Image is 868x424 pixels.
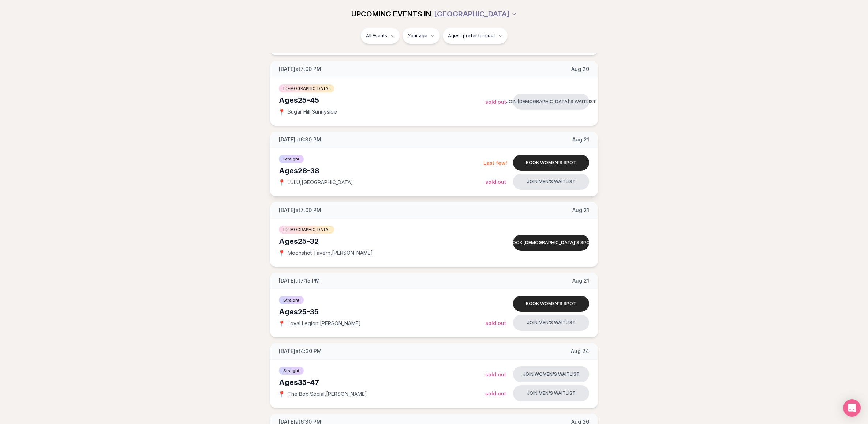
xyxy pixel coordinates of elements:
[485,179,506,185] span: Sold Out
[485,371,506,378] span: Sold Out
[351,9,431,19] span: UPCOMING EVENTS IN
[279,321,285,326] span: 📍
[513,94,589,110] button: Join [DEMOGRAPHIC_DATA]'s waitlist
[513,385,589,401] button: Join men's waitlist
[513,155,589,171] button: Book women's spot
[571,348,589,355] span: Aug 24
[288,108,337,116] span: Sugar Hill , Sunnyside
[572,277,589,284] span: Aug 21
[483,160,507,166] span: Last few!
[279,348,322,355] span: [DATE] at 4:30 PM
[279,226,334,234] span: [DEMOGRAPHIC_DATA]
[279,207,321,214] span: [DATE] at 7:00 PM
[513,174,589,190] button: Join men's waitlist
[279,95,485,105] div: Ages 25-45
[513,296,589,312] button: Book women's spot
[279,166,483,176] div: Ages 28-38
[279,179,285,185] span: 📍
[513,235,589,251] button: Book [DEMOGRAPHIC_DATA]'s spot
[513,315,589,331] button: Join men's waitlist
[279,84,334,92] span: [DEMOGRAPHIC_DATA]
[279,155,304,163] span: Straight
[448,33,495,39] span: Ages I prefer to meet
[572,207,589,214] span: Aug 21
[361,28,400,44] button: All Events
[279,65,321,73] span: [DATE] at 7:00 PM
[279,277,320,284] span: [DATE] at 7:15 PM
[288,390,367,398] span: The Box Social , [PERSON_NAME]
[366,33,387,39] span: All Events
[279,307,485,317] div: Ages 25-35
[279,250,285,256] span: 📍
[571,65,589,73] span: Aug 20
[279,136,321,143] span: [DATE] at 6:30 PM
[843,399,861,417] div: Open Intercom Messenger
[485,320,506,326] span: Sold Out
[443,28,508,44] button: Ages I prefer to meet
[485,390,506,397] span: Sold Out
[408,33,427,39] span: Your age
[403,28,440,44] button: Your age
[279,296,304,304] span: Straight
[485,99,506,105] span: Sold Out
[288,320,361,327] span: Loyal Legion , [PERSON_NAME]
[288,249,373,257] span: Moonshot Tavern , [PERSON_NAME]
[572,136,589,143] span: Aug 21
[279,377,485,387] div: Ages 35-47
[434,6,517,22] button: [GEOGRAPHIC_DATA]
[288,179,353,186] span: LULU , [GEOGRAPHIC_DATA]
[279,391,285,397] span: 📍
[279,109,285,115] span: 📍
[513,366,589,382] button: Join women's waitlist
[279,236,485,246] div: Ages 25-32
[279,367,304,375] span: Straight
